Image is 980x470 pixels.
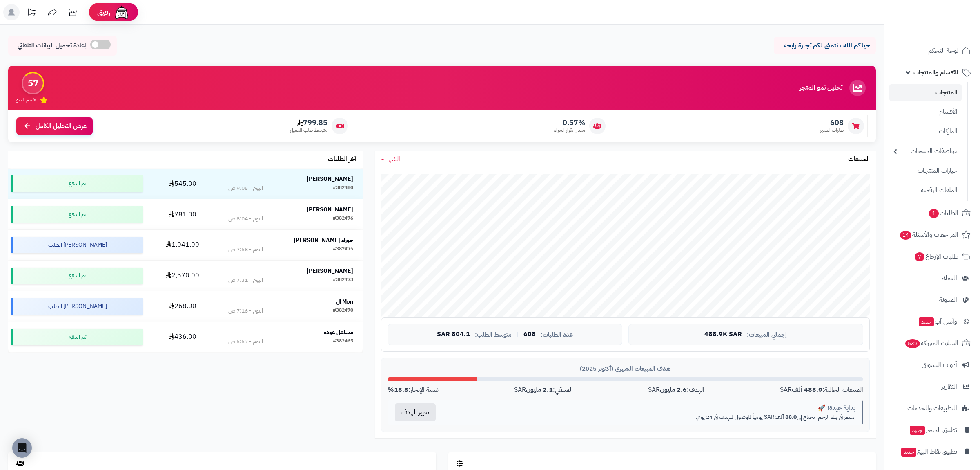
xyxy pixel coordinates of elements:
[333,276,353,284] div: #382473
[899,229,958,241] span: المراجعات والأسئلة
[16,97,36,103] span: تقييم النمو
[307,175,353,183] strong: [PERSON_NAME]
[922,359,957,371] span: أدوات التسويق
[517,331,519,337] span: |
[889,333,975,353] a: السلات المتروكة539
[36,121,87,131] span: عرض التحليل الكامل
[333,337,353,346] div: #382465
[324,328,353,337] strong: مشاعل عوده
[228,245,263,254] div: اليوم - 7:58 ص
[909,424,957,436] span: تطبيق المتجر
[889,142,962,160] a: مواصفات المنتجات
[437,331,470,338] span: 804.1 SAR
[889,312,975,331] a: وآتس آبجديد
[228,184,263,192] div: اليوم - 9:05 ص
[290,127,327,134] span: متوسط طلب العميل
[889,355,975,375] a: أدوات التسويق
[146,199,219,229] td: 781.00
[800,84,842,92] h3: تحليل نمو المتجر
[388,385,408,395] strong: 18.8%
[775,413,797,421] strong: 88.0 ألف
[648,385,704,395] div: الهدف: SAR
[336,297,353,306] strong: Mon ال
[913,67,958,78] span: الأقسام والمنتجات
[526,385,553,395] strong: 2.1 مليون
[387,154,400,164] span: الشهر
[514,385,573,395] div: المتبقي: SAR
[11,237,143,253] div: [PERSON_NAME] الطلب
[146,169,219,199] td: 545.00
[660,385,687,395] strong: 2.6 مليون
[889,162,962,180] a: خيارات المنتجات
[541,331,573,338] span: عدد الطلبات:
[928,45,958,56] span: لوحة التحكم
[889,123,962,140] a: الماركات
[889,247,975,266] a: طلبات الإرجاع7
[554,118,585,127] span: 0.57%
[889,84,962,101] a: المنتجات
[889,290,975,310] a: المدونة
[11,206,143,223] div: تم الدفع
[889,377,975,396] a: التقارير
[889,203,975,223] a: الطلبات1
[11,175,143,192] div: تم الدفع
[848,156,870,163] h3: المبيعات
[449,404,855,412] div: بداية جيدة! 🚀
[889,41,975,61] a: لوحة التحكم
[290,118,327,127] span: 799.85
[941,272,957,284] span: العملاء
[11,268,143,284] div: تم الدفع
[780,385,863,395] div: المبيعات الحالية: SAR
[554,127,585,134] span: معدل تكرار الشراء
[228,337,263,346] div: اليوم - 5:57 ص
[333,215,353,223] div: #382476
[388,385,439,395] div: نسبة الإنجاز:
[449,413,855,421] p: استمر في بناء الزخم. تحتاج إلى SAR يومياً للوصول للهدف في 24 يوم.
[333,307,353,315] div: #382470
[939,294,957,306] span: المدونة
[146,230,219,260] td: 1,041.00
[904,339,920,349] span: 539
[146,322,219,352] td: 436.00
[780,41,870,50] p: حياكم الله ، نتمنى لكم تجارة رابحة
[924,6,972,23] img: logo-2.png
[918,316,957,327] span: وآتس آب
[907,403,957,414] span: التطبيقات والخدمات
[333,184,353,192] div: #382480
[928,207,958,219] span: الطلبات
[475,331,512,338] span: متوسط الطلب:
[889,103,962,121] a: الأقسام
[820,127,844,134] span: طلبات الشهر
[910,426,925,435] span: جديد
[914,251,958,262] span: طلبات الإرجاع
[333,245,353,254] div: #382475
[889,182,962,199] a: الملفات الرقمية
[146,261,219,291] td: 2,570.00
[889,420,975,440] a: تطبيق المتجرجديد
[395,403,436,421] button: تغيير الهدف
[307,267,353,275] strong: [PERSON_NAME]
[792,385,822,395] strong: 488.9 ألف
[900,230,912,240] span: 14
[381,155,400,164] a: الشهر
[900,446,957,457] span: تطبيق نقاط البيع
[97,7,110,17] span: رفيق
[228,276,263,284] div: اليوم - 7:31 ص
[22,4,42,22] a: تحديثات المنصة
[889,442,975,461] a: تطبيق نقاط البيعجديد
[919,317,934,326] span: جديد
[114,4,130,20] img: ai-face.png
[889,225,975,245] a: المراجعات والأسئلة14
[904,337,958,349] span: السلات المتروكة
[228,307,263,315] div: اليوم - 7:16 ص
[307,205,353,214] strong: [PERSON_NAME]
[388,364,863,373] div: هدف المبيعات الشهري (أكتوبر 2025)
[820,118,844,127] span: 608
[914,252,925,262] span: 7
[18,41,86,50] span: إعادة تحميل البيانات التلقائي
[889,398,975,418] a: التطبيقات والخدمات
[328,156,356,163] h3: آخر الطلبات
[889,268,975,288] a: العملاء
[228,215,263,223] div: اليوم - 8:04 ص
[704,331,742,338] span: 488.9K SAR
